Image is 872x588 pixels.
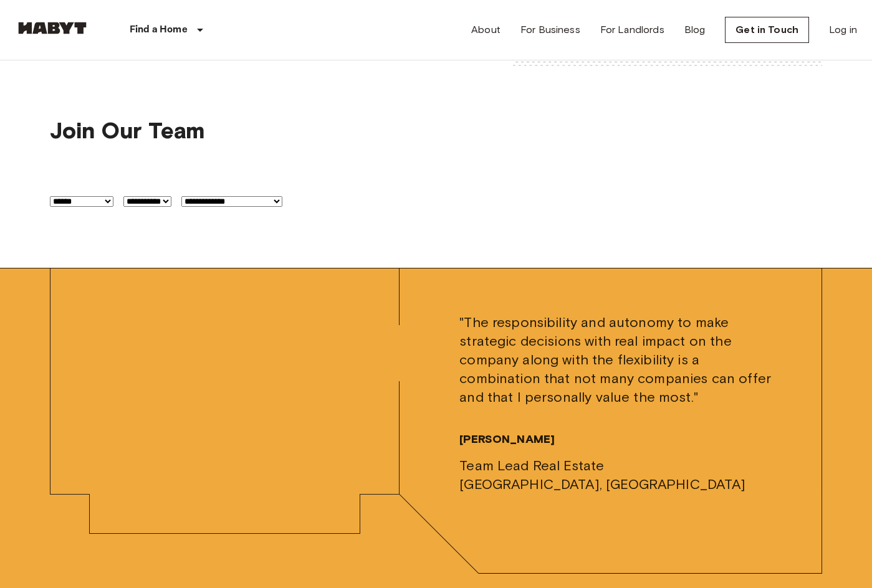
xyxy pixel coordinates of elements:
[459,457,745,494] span: Team Lead Real Estate [GEOGRAPHIC_DATA], [GEOGRAPHIC_DATA]
[600,22,664,37] a: For Landlords
[684,22,706,37] a: Blog
[459,313,772,407] span: "The responsibility and autonomy to make strategic decisions with real impact on the company alon...
[130,22,188,37] p: Find a Home
[15,22,90,34] img: Habyt
[459,432,555,447] span: [PERSON_NAME]
[520,22,580,37] a: For Business
[725,17,809,43] a: Get in Touch
[471,22,501,37] a: About
[829,22,857,37] a: Log in
[50,116,205,144] span: Join Our Team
